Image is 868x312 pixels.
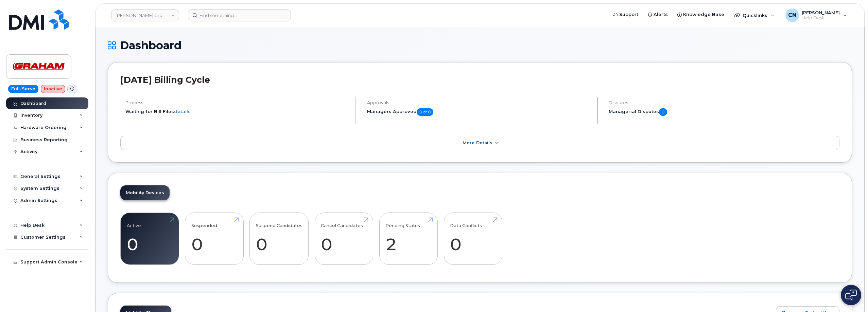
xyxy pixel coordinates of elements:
h2: [DATE] Billing Cycle [120,75,839,85]
a: Active 0 [127,216,173,261]
span: More Details [463,140,492,145]
dd: 0 [256,234,302,254]
a: Mobility Devices [120,185,170,200]
img: Open chat [845,290,857,300]
h4: Suspend Candidates [256,223,302,228]
a: Cancel Candidates 0 [321,216,367,261]
h4: Approvals [367,100,591,105]
a: details [174,109,191,114]
a: Suspended 0 [191,216,237,261]
h1: Dashboard [108,39,852,51]
span: 0 of 0 [417,108,433,116]
a: Data Conflicts 0 [450,216,496,261]
li: Waiting for Bill Files [125,108,350,115]
h5: Managerial Disputes [609,108,839,116]
a: Pending Status 2 [385,216,431,261]
h4: Process [125,100,350,105]
h4: Disputes [609,100,839,105]
span: 0 [659,108,667,116]
h5: Managers Approved [367,108,591,116]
